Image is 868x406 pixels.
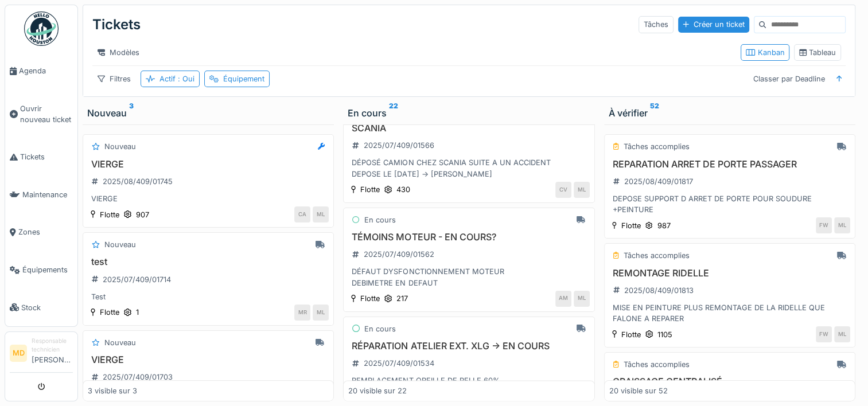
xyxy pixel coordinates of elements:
[100,209,119,220] div: Flotte
[364,140,434,151] div: 2025/07/409/01566
[348,385,407,396] div: 20 visible sur 22
[678,17,749,32] div: Créer un ticket
[176,75,194,83] span: : Oui
[136,307,139,318] div: 1
[650,106,659,120] sup: 52
[348,157,589,179] div: DÉPOSÉ CAMION CHEZ SCANIA SUITE A UN ACCIDENT DEPOSE LE [DATE] -> [PERSON_NAME]
[104,337,136,348] div: Nouveau
[555,291,571,307] div: AM
[609,302,850,324] div: MISE EN PEINTURE PLUS REMONTAGE DE LA RIDELLE QUE FALONE A REPARER
[364,249,434,260] div: 2025/07/409/01562
[364,214,396,225] div: En cours
[624,285,694,296] div: 2025/08/409/01813
[313,206,329,222] div: ML
[92,71,136,87] div: Filtres
[5,90,77,139] a: Ouvrir nouveau ticket
[10,345,27,362] li: MD
[348,106,590,120] div: En cours
[32,337,73,370] li: [PERSON_NAME]
[609,376,850,387] h3: GRAISSAGE CENTRALISÉ
[816,326,832,342] div: FW
[10,337,73,373] a: MD Responsable technicien[PERSON_NAME]
[88,354,329,365] h3: VIERGE
[360,293,380,304] div: Flotte
[5,213,77,251] a: Zones
[103,176,173,187] div: 2025/08/409/01745
[159,73,194,84] div: Actif
[609,159,850,170] h3: REPARATION ARRET DE PORTE PASSAGER
[396,293,408,304] div: 217
[18,227,73,237] span: Zones
[313,304,329,321] div: ML
[223,73,264,84] div: Équipement
[92,44,145,61] div: Modèles
[136,209,149,220] div: 907
[574,182,590,198] div: ML
[348,266,589,288] div: DÉFAUT DYSFONCTIONNEMENT MOTEUR DEBIMETRE EN DEFAUT
[364,358,434,369] div: 2025/07/409/01534
[5,251,77,289] a: Équipements
[103,372,173,382] div: 2025/07/409/01703
[294,304,310,321] div: MR
[88,256,329,267] h3: test
[129,106,134,120] sup: 3
[103,274,171,285] div: 2025/07/409/01714
[92,10,141,40] div: Tickets
[574,291,590,307] div: ML
[389,106,398,120] sup: 22
[555,182,571,198] div: CV
[294,206,310,222] div: CA
[609,106,851,120] div: À vérifier
[657,220,671,231] div: 987
[609,385,668,396] div: 20 visible sur 52
[5,138,77,176] a: Tickets
[20,103,73,125] span: Ouvrir nouveau ticket
[624,176,693,187] div: 2025/08/409/01817
[609,268,850,279] h3: REMONTAGE RIDELLE
[22,264,73,275] span: Équipements
[20,151,73,162] span: Tickets
[88,193,329,204] div: VIERGE
[5,288,77,326] a: Stock
[799,47,836,58] div: Tableau
[87,106,329,120] div: Nouveau
[657,329,672,340] div: 1105
[19,65,73,76] span: Agenda
[621,220,641,231] div: Flotte
[5,52,77,90] a: Agenda
[623,141,689,152] div: Tâches accomplies
[746,47,784,58] div: Kanban
[816,217,832,233] div: FW
[348,375,589,397] div: REMPLACEMENT OREILLE DE PELLE 60% - DEPOSE CHEZ XLG POUR REPARATION SOUDURE LE [DATE] - [PERSON_N...
[22,189,73,200] span: Maintenance
[609,193,850,215] div: DEPOSE SUPPORT D ARRET DE PORTE POUR SOUDURE +PEINTURE
[364,323,396,334] div: En cours
[639,16,674,33] div: Tâches
[21,302,73,313] span: Stock
[88,385,137,396] div: 3 visible sur 3
[623,359,689,370] div: Tâches accomplies
[834,217,850,233] div: ML
[32,337,73,354] div: Responsable technicien
[834,326,850,342] div: ML
[348,232,589,243] h3: TÉMOINS MOTEUR - EN COURS?
[621,329,641,340] div: Flotte
[104,141,136,152] div: Nouveau
[5,176,77,214] a: Maintenance
[88,159,329,170] h3: VIERGE
[360,184,380,195] div: Flotte
[88,291,329,302] div: Test
[104,239,136,250] div: Nouveau
[24,11,59,46] img: Badge_color-CXgf-gQk.svg
[348,123,589,134] h3: SCANIA
[396,184,410,195] div: 430
[100,307,119,318] div: Flotte
[348,341,589,352] h3: RÉPARATION ATELIER EXT. XLG -> EN COURS
[748,71,830,87] div: Classer par Deadline
[623,250,689,261] div: Tâches accomplies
